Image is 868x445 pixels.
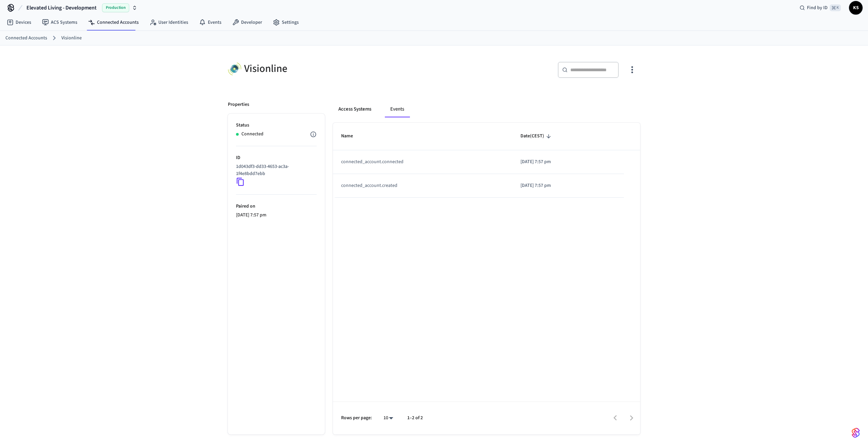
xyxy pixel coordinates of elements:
[268,16,304,28] a: Settings
[333,150,512,174] td: connected_account.connected
[380,413,396,423] div: 10
[236,154,317,161] p: ID
[83,16,144,28] a: Connected Accounts
[807,4,828,11] span: Find by ID
[341,414,372,422] p: Rows per page:
[333,101,377,117] button: Access Systems
[102,3,129,12] span: Production
[236,212,317,219] p: [DATE] 7:57 pm
[5,35,47,42] a: Connected Accounts
[1,16,37,28] a: Devices
[385,101,410,117] button: Events
[849,1,863,15] button: KS
[520,131,553,141] span: Date(CEST)
[236,203,317,210] p: Paired on
[228,62,241,76] img: Visionline
[61,35,82,42] a: Visionline
[852,427,860,438] img: SeamLogoGradient.69752ec5.svg
[228,62,430,76] div: Visionline
[830,4,841,11] span: ⌘ K
[794,2,846,14] div: Find by ID⌘ K
[144,16,194,28] a: User Identities
[520,182,616,189] p: [DATE] 7:57 pm
[227,16,268,28] a: Developer
[37,16,83,28] a: ACS Systems
[236,163,314,177] p: 1d043df3-dd33-4653-ac3a-1f4e8bdd7ebb
[194,16,227,28] a: Events
[26,4,97,12] span: Elevated Living - Development
[341,131,362,141] span: Name
[333,174,512,198] td: connected_account.created
[407,414,423,422] p: 1–2 of 2
[850,2,862,14] span: KS
[333,101,640,117] div: connected account tabs
[520,158,616,166] p: [DATE] 7:57 pm
[241,131,263,138] p: Connected
[236,122,317,129] p: Status
[228,101,249,108] p: Properties
[333,123,640,197] table: sticky table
